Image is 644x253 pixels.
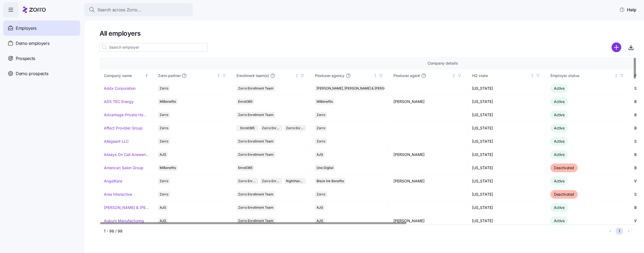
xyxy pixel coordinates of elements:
span: Zorro [160,138,168,144]
span: Help [619,6,636,13]
a: Ares Interactive [104,192,132,197]
span: Active [554,126,564,130]
td: [US_STATE] [468,108,546,122]
span: Prospects [16,55,35,62]
span: Enroll365 [238,99,252,105]
div: Not sorted [295,74,299,78]
span: Producer agent [393,73,420,78]
span: Zorro Enrollment Team [262,125,280,131]
a: Affect Provider Group [104,125,143,131]
span: AJG [160,152,166,158]
span: [PERSON_NAME], [PERSON_NAME] & [PERSON_NAME] [317,85,401,91]
span: Zorro Enrollment Team [238,178,257,184]
span: MiBenefits [317,99,333,105]
span: Deactivated [554,192,574,197]
span: Zorro [317,138,325,144]
span: AJG [317,152,323,158]
span: Demo prospects [16,70,48,77]
span: Deactivated [554,165,574,170]
span: One Digital [317,165,333,171]
span: Zorro [160,178,168,184]
span: RightHandMan Financial [286,178,304,184]
a: Demo prospects [3,66,80,81]
span: Enrollment team(s) [236,73,269,78]
span: Zorro [317,191,325,197]
div: Not sorted [452,74,456,78]
a: [PERSON_NAME] & [PERSON_NAME]'s [104,205,149,210]
th: Producer agentNot sorted [389,69,468,82]
span: Active [554,86,564,91]
th: HQ stateNot sorted [468,69,546,82]
td: [PERSON_NAME] [389,175,468,188]
span: Zorro Enrollment Team [238,138,274,144]
div: Company name [104,73,144,79]
span: Active [554,99,564,104]
span: MiBenefits [160,165,176,171]
td: [US_STATE] [468,122,546,135]
span: Zorro Enrollment Team [238,112,274,118]
a: Always On Call Answering Service [104,152,149,157]
div: Not sorted [216,74,220,78]
span: Active [554,205,564,210]
span: Zorro Enrollment Team [238,152,274,158]
span: Zorro [317,125,325,131]
th: Producer agencyNot sorted [311,69,389,82]
span: Zorro Enrollment Team [238,85,274,91]
a: American Salon Group [104,165,143,171]
button: 1 [616,228,623,235]
a: Advantage Private Home Care [104,112,149,118]
div: Employer status [550,73,613,79]
span: AJG [160,218,166,224]
a: ADS TEC Energy [104,99,134,104]
button: Next page [625,228,632,235]
span: Enroll365 [238,165,252,171]
span: Zorro Enrollment Team [238,218,274,224]
div: Sorted ascending [145,74,149,78]
a: AngelKare [104,178,122,184]
span: Zorro Enrollment Experts [286,125,304,131]
span: Zorro Enrollment Team [238,205,274,211]
a: Auburn Manufacturing [104,218,144,224]
div: Not sorted [530,74,534,78]
span: Employers [16,25,37,32]
th: Enrollment team(s)Not sorted [232,69,311,82]
span: AJG [317,205,323,211]
th: Employer statusNot sorted [546,69,630,82]
span: Search across Zorro... [97,6,141,13]
td: [PERSON_NAME] [389,214,468,228]
td: [US_STATE] [468,82,546,95]
a: Demo employers [3,36,80,51]
td: [US_STATE] [468,148,546,161]
td: [US_STATE] [468,95,546,108]
svg: add icon [612,42,621,52]
div: Not sorted [614,74,618,78]
span: Zorro Enrollment Experts [262,178,280,184]
span: MiBenefits [160,99,176,105]
th: Zorro partnerNot sorted [154,69,232,82]
span: Active [554,152,564,157]
div: HQ state [472,73,529,79]
button: Search across Zorro... [84,3,193,16]
span: Active [554,179,564,183]
button: Previous page [607,228,614,235]
a: Prospects [3,51,80,66]
span: Zorro [317,112,325,118]
span: Zorro [160,85,168,91]
td: [US_STATE] [468,175,546,188]
h1: All employers [100,29,636,38]
div: Not sorted [373,74,377,78]
span: Active [554,218,564,223]
span: Zorro [160,112,168,118]
td: [PERSON_NAME] [389,148,468,161]
input: Search employer [100,43,208,52]
td: [US_STATE] [468,161,546,175]
span: Zorro partner [158,73,180,78]
button: Help [615,4,641,15]
span: Black Ink Benefits [317,178,344,184]
td: [PERSON_NAME] [389,95,468,108]
a: Addx Corporation [104,86,136,91]
td: [US_STATE] [468,135,546,148]
a: Allegeant LLC [104,139,129,144]
div: 1 - 98 / 98 [104,228,604,234]
td: [US_STATE] [468,201,546,214]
